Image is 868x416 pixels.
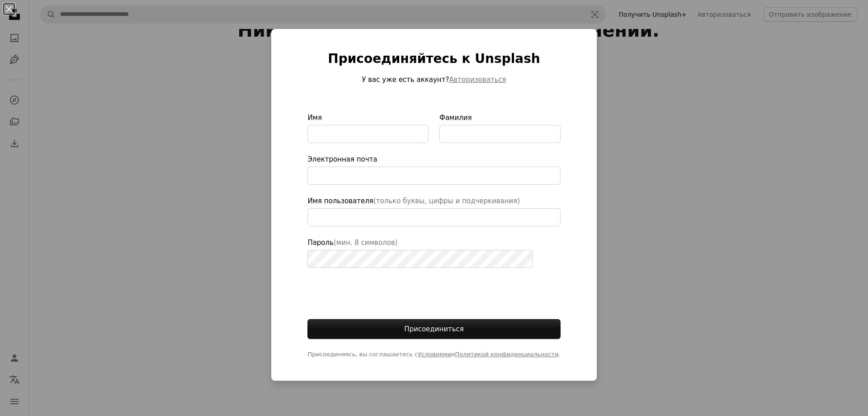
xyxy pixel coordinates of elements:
[373,197,520,205] font: (только буквы, цифры и подчеркивания)
[455,351,558,358] a: Политикой конфиденциальности
[334,239,397,247] font: (мин. 8 символов)
[307,351,418,358] font: Присоединяясь, вы соглашаетесь с
[307,319,560,339] button: Присоединиться
[439,125,561,143] input: Фамилия
[418,351,451,358] a: Условиями
[307,239,334,247] font: Пароль
[558,351,560,358] font: .
[307,197,373,205] font: Имя пользователя
[307,208,560,226] input: Имя пользователя(только буквы, цифры и подчеркивания)
[449,74,506,85] button: Авторизоваться
[404,325,464,333] font: Присоединиться
[328,51,540,66] font: Присоединяйтесь к Unsplash
[307,114,322,122] font: Имя
[449,76,506,84] font: Авторизоваться
[307,167,560,185] input: Электронная почта
[451,351,455,358] font: и
[362,76,449,84] font: У вас уже есть аккаунт?
[307,250,533,268] input: Пароль(мин. 8 символов)
[307,125,429,143] input: Имя
[307,155,377,163] font: Электронная почта
[439,114,472,122] font: Фамилия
